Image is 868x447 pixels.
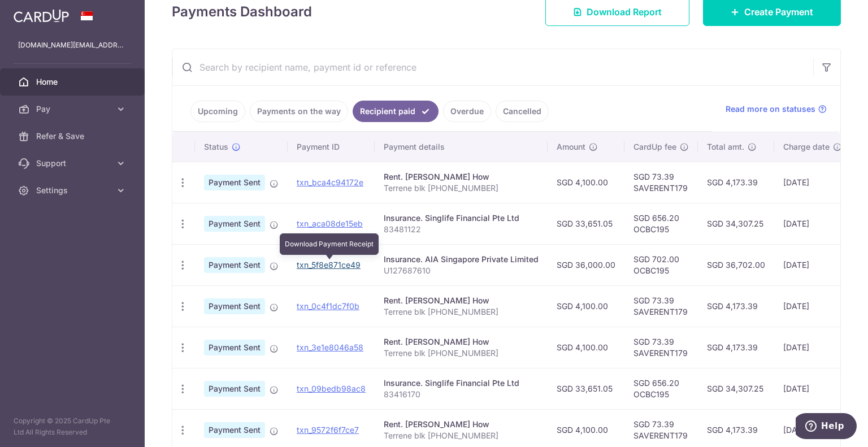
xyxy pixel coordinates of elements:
[14,9,69,23] img: CardUp
[633,141,676,153] span: CardUp fee
[726,103,827,115] a: Read more on statuses
[384,419,539,430] div: Rent. [PERSON_NAME] How
[744,5,813,19] span: Create Payment
[557,141,585,153] span: Amount
[36,103,111,115] span: Pay
[587,5,662,19] span: Download Report
[774,244,851,285] td: [DATE]
[384,254,539,265] div: Insurance. AIA Singapore Private Limited
[384,295,539,306] div: Rent. [PERSON_NAME] How
[548,327,624,368] td: SGD 4,100.00
[204,422,265,438] span: Payment Sent
[384,306,539,318] p: Terrene blk [PHONE_NUMBER]
[698,368,774,409] td: SGD 34,307.25
[297,260,361,270] a: txn_5f8e871ce49
[548,244,624,285] td: SGD 36,000.00
[624,244,698,285] td: SGD 702.00 OCBC195
[172,2,312,22] h4: Payments Dashboard
[624,285,698,327] td: SGD 73.39 SAVERENT179
[443,101,491,122] a: Overdue
[774,203,851,244] td: [DATE]
[496,101,549,122] a: Cancelled
[384,389,539,400] p: 83416170
[783,141,830,153] span: Charge date
[375,132,548,162] th: Payment details
[548,162,624,203] td: SGD 4,100.00
[774,327,851,368] td: [DATE]
[280,233,379,255] div: Download Payment Receipt
[707,141,744,153] span: Total amt.
[204,175,265,190] span: Payment Sent
[698,203,774,244] td: SGD 34,307.25
[726,103,815,115] span: Read more on statuses
[384,430,539,441] p: Terrene blk [PHONE_NUMBER]
[297,342,363,352] a: txn_3e1e8046a58
[624,203,698,244] td: SGD 656.20 OCBC195
[384,212,539,224] div: Insurance. Singlife Financial Pte Ltd
[204,216,265,232] span: Payment Sent
[190,101,245,122] a: Upcoming
[384,224,539,235] p: 83481122
[384,336,539,348] div: Rent. [PERSON_NAME] How
[384,265,539,276] p: U127687610
[384,348,539,359] p: Terrene blk [PHONE_NUMBER]
[36,131,111,142] span: Refer & Save
[384,377,539,389] div: Insurance. Singlife Financial Pte Ltd
[297,425,359,435] a: txn_9572f6f7ce7
[698,162,774,203] td: SGD 4,173.39
[297,384,366,393] a: txn_09bedb98ac8
[353,101,439,122] a: Recipient paid
[698,285,774,327] td: SGD 4,173.39
[698,244,774,285] td: SGD 36,702.00
[624,368,698,409] td: SGD 656.20 OCBC195
[297,219,363,228] a: txn_aca08de15eb
[204,141,228,153] span: Status
[172,49,813,85] input: Search by recipient name, payment id or reference
[204,340,265,355] span: Payment Sent
[796,413,857,441] iframe: Opens a widget where you can find more information
[624,162,698,203] td: SGD 73.39 SAVERENT179
[297,301,359,311] a: txn_0c4f1dc7f0b
[36,185,111,196] span: Settings
[774,285,851,327] td: [DATE]
[36,76,111,88] span: Home
[36,158,111,169] span: Support
[204,381,265,397] span: Payment Sent
[384,183,539,194] p: Terrene blk [PHONE_NUMBER]
[624,327,698,368] td: SGD 73.39 SAVERENT179
[774,368,851,409] td: [DATE]
[548,203,624,244] td: SGD 33,651.05
[204,257,265,273] span: Payment Sent
[18,40,127,51] p: [DOMAIN_NAME][EMAIL_ADDRESS][DOMAIN_NAME]
[774,162,851,203] td: [DATE]
[548,368,624,409] td: SGD 33,651.05
[204,298,265,314] span: Payment Sent
[548,285,624,327] td: SGD 4,100.00
[384,171,539,183] div: Rent. [PERSON_NAME] How
[297,177,363,187] a: txn_bca4c94172e
[698,327,774,368] td: SGD 4,173.39
[250,101,348,122] a: Payments on the way
[288,132,375,162] th: Payment ID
